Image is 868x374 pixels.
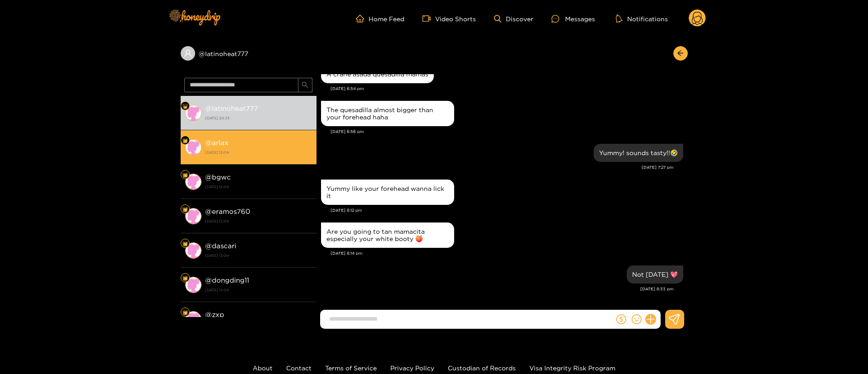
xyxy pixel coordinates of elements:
img: conversation [185,174,201,190]
img: Fan Level [182,275,188,281]
div: Sep. 28, 8:12 pm [321,180,454,205]
img: conversation [185,208,201,224]
strong: [DATE] 12:09 [205,251,312,260]
a: Custodian of Records [448,365,516,371]
span: search [302,81,308,89]
img: Fan Level [182,104,188,109]
strong: @ dongding11 [205,276,249,284]
img: Fan Level [182,207,188,212]
a: Discover [494,15,533,23]
span: home [356,14,369,23]
a: Privacy Policy [390,365,434,371]
strong: @ eramos760 [205,208,250,215]
a: Visa Integrity Risk Program [529,365,615,371]
strong: [DATE] 12:09 [205,148,312,156]
a: Home Feed [356,14,404,23]
a: About [253,365,273,371]
div: Messages [551,14,595,24]
img: Fan Level [182,138,188,143]
strong: [DATE] 12:09 [205,286,312,294]
div: Sep. 28, 6:56 pm [321,101,454,126]
div: Not [DATE] 💖 [632,271,678,278]
span: video-camera [422,14,435,23]
div: [DATE] 8:12 pm [331,207,683,213]
strong: @ arlax [205,139,229,147]
img: Fan Level [182,310,188,315]
strong: @ zxp [205,311,224,318]
div: Sep. 28, 8:14 pm [321,223,454,248]
div: The quesadilla almost bigger than your forehead haha [326,106,449,121]
span: dollar [616,314,626,324]
span: smile [632,314,642,324]
img: conversation [185,242,201,259]
div: [DATE] 8:33 pm [321,286,674,292]
strong: [DATE] 12:09 [205,217,312,225]
div: [DATE] 6:54 pm [331,85,683,92]
button: Notifications [613,14,671,23]
a: Contact [286,365,312,371]
img: conversation [185,139,201,156]
div: Sep. 28, 8:33 pm [627,265,683,284]
div: [DATE] 6:56 pm [331,128,683,135]
div: Sep. 28, 7:27 pm [594,144,683,162]
img: Fan Level [182,241,188,246]
span: arrow-left [677,50,684,57]
div: Are you going to tan mamacita especially your white booty 🍑 [326,228,449,242]
button: search [298,78,312,92]
strong: @ dascari [205,242,236,250]
button: arrow-left [673,46,688,61]
div: Yummy like your forehead wanna lick it [326,185,449,199]
div: [DATE] 8:14 pm [331,250,683,256]
img: Fan Level [182,172,188,178]
div: @latinoheat777 [181,46,317,61]
img: conversation [185,277,201,293]
strong: [DATE] 20:33 [205,114,312,122]
div: A crane asada quesadilla mamas [326,71,428,78]
button: dollar [614,312,628,326]
img: conversation [185,105,201,121]
a: Terms of Service [325,365,377,371]
strong: @ bgwc [205,173,231,181]
span: user [184,49,192,57]
div: [DATE] 7:27 pm [321,164,674,170]
strong: [DATE] 12:09 [205,183,312,191]
div: Sep. 28, 6:54 pm [321,65,434,83]
div: Yummy! sounds tasty!!🤣 [599,149,678,156]
a: Video Shorts [422,14,476,23]
strong: @ latinoheat777 [205,104,258,112]
img: conversation [185,311,201,327]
